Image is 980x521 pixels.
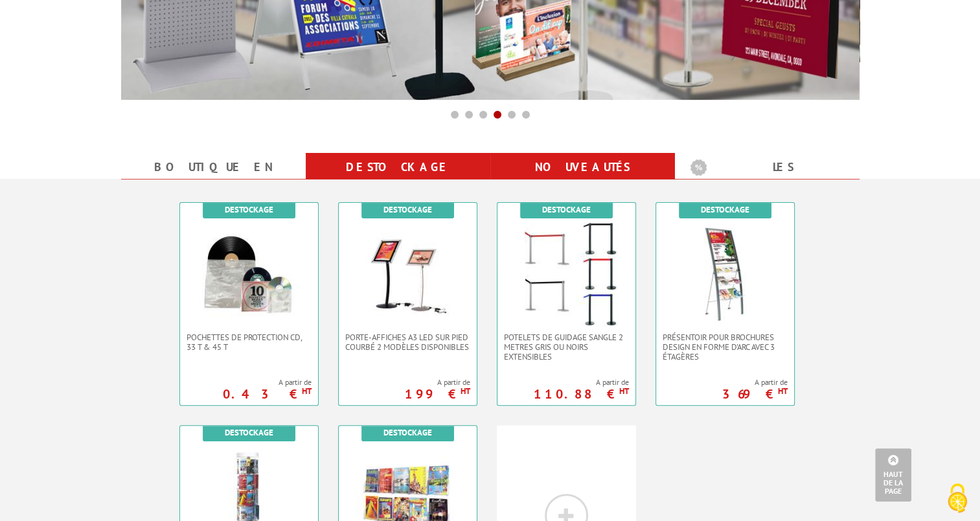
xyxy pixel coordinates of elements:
b: Destockage [542,204,591,215]
a: Haut de la page [875,448,911,502]
span: POTELETS DE GUIDAGE SANGLE 2 METRES GRIS OU NOIRS EXTENSIBLEs [504,332,629,362]
b: Destockage [383,204,432,215]
sup: HT [778,386,788,397]
a: Destockage [321,156,475,179]
img: POTELETS DE GUIDAGE SANGLE 2 METRES GRIS OU NOIRS EXTENSIBLEs [514,222,618,326]
img: Cookies (fenêtre modale) [941,482,974,515]
p: 110.88 € [527,390,629,398]
span: Présentoir pour brochures design en forme d'arc avec 3 étagères [663,332,788,362]
a: Pochettes de protection CD, 33 T & 45 T [180,332,318,352]
b: Destockage [225,204,273,215]
p: 369 € [716,390,788,398]
p: 199 € [398,390,470,398]
b: Les promotions [690,156,852,181]
img: Porte-affiches A3 LED sur pied courbé 2 modèles disponibles [356,222,459,326]
b: Destockage [701,204,749,215]
sup: HT [302,386,312,397]
sup: HT [461,386,470,397]
span: A partir de [722,377,788,388]
a: Boutique en ligne [137,156,290,202]
span: A partir de [223,377,312,388]
a: POTELETS DE GUIDAGE SANGLE 2 METRES GRIS OU NOIRS EXTENSIBLEs [497,332,635,362]
img: Pochettes de protection CD, 33 T & 45 T [197,222,301,326]
p: 0.43 € [216,390,312,398]
img: Présentoir pour brochures design en forme d'arc avec 3 étagères [673,222,777,326]
sup: HT [619,386,629,397]
span: Pochettes de protection CD, 33 T & 45 T [187,332,312,352]
span: A partir de [405,377,470,388]
a: Présentoir pour brochures design en forme d'arc avec 3 étagères [656,332,794,362]
span: A partir de [534,377,629,388]
b: Destockage [383,427,432,438]
span: Porte-affiches A3 LED sur pied courbé 2 modèles disponibles [345,332,470,352]
button: Cookies (fenêtre modale) [935,477,980,521]
a: nouveautés [506,156,659,179]
a: Les promotions [690,156,844,202]
a: Porte-affiches A3 LED sur pied courbé 2 modèles disponibles [339,332,477,352]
